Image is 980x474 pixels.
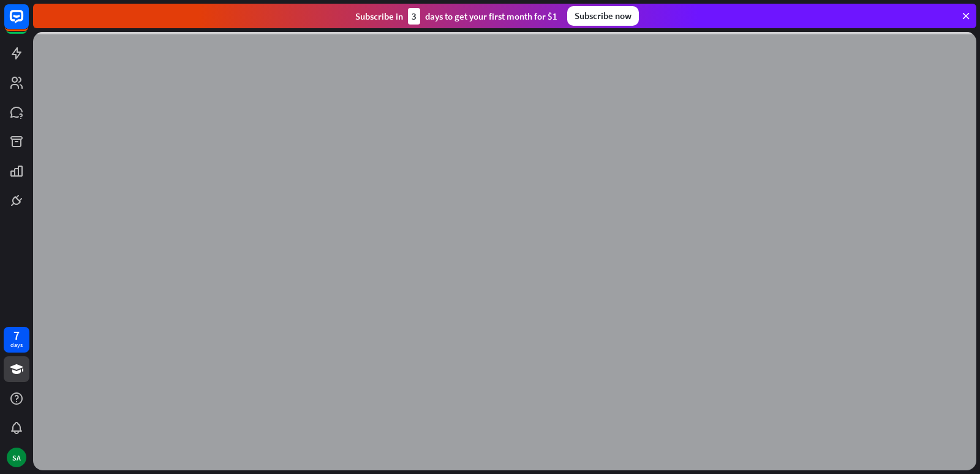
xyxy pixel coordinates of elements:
div: SA [7,448,26,467]
div: Subscribe now [567,6,639,26]
div: 7 [13,330,20,341]
div: 3 [408,8,420,25]
div: days [10,341,23,350]
div: Subscribe in days to get your first month for $1 [355,8,557,25]
a: 7 days [4,327,29,353]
